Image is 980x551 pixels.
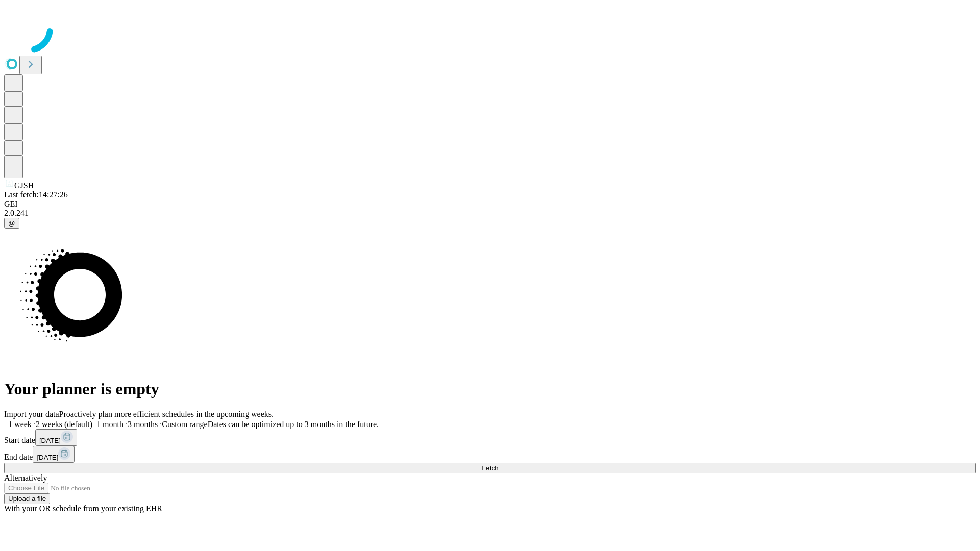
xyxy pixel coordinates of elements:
[4,504,162,513] span: With your OR schedule from your existing EHR
[4,429,976,446] div: Start date
[59,410,274,418] span: Proactively plan more efficient schedules in the upcoming weeks.
[36,420,92,429] span: 2 weeks (default)
[4,473,47,482] span: Alternatively
[4,463,976,473] button: Fetch
[35,429,77,446] button: [DATE]
[96,420,124,429] span: 1 month
[4,410,59,418] span: Import your data
[8,219,15,227] span: @
[33,446,75,463] button: [DATE]
[128,420,158,429] span: 3 months
[481,464,498,472] span: Fetch
[4,199,976,209] div: GEI
[4,493,50,504] button: Upload a file
[208,420,379,429] span: Dates can be optimized up to 3 months in the future.
[4,218,19,229] button: @
[4,190,68,199] span: Last fetch: 14:27:26
[39,437,61,444] span: [DATE]
[4,446,976,463] div: End date
[4,209,976,218] div: 2.0.241
[14,181,34,190] span: GJSH
[8,420,32,429] span: 1 week
[4,380,976,398] h1: Your planner is empty
[162,420,207,429] span: Custom range
[37,454,58,461] span: [DATE]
